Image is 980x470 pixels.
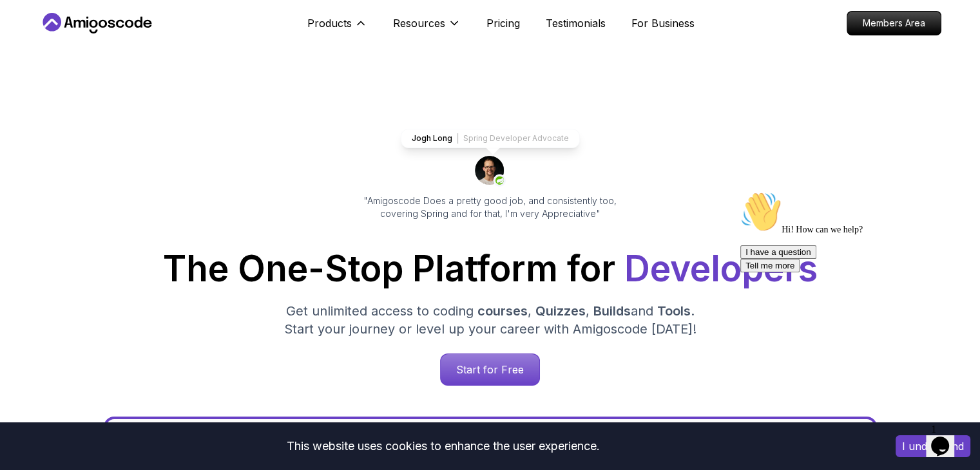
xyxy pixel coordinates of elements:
p: Resources [393,15,445,31]
button: Accept cookies [896,435,970,457]
p: Get unlimited access to coding , , and . Start your journey or level up your career with Amigosco... [274,302,707,338]
div: 👋Hi! How can we help?I have a questionTell me more [5,5,237,86]
span: Hi! How can we help? [5,39,128,48]
button: Tell me more [5,73,64,86]
iframe: chat widget [735,186,967,412]
img: :wave: [5,5,46,46]
a: Pricing [486,15,520,31]
div: This website uses cookies to enhance the user experience. [10,432,876,460]
a: For Business [631,15,695,31]
p: Members Area [847,12,941,35]
p: Start for Free [441,354,539,385]
a: Members Area [847,11,941,35]
button: Resources [393,15,461,41]
a: Testimonials [546,15,606,31]
button: I have a question [5,59,81,73]
button: Products [307,15,367,41]
p: Products [307,15,352,31]
iframe: chat widget [926,418,967,457]
a: Start for Free [440,353,540,386]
